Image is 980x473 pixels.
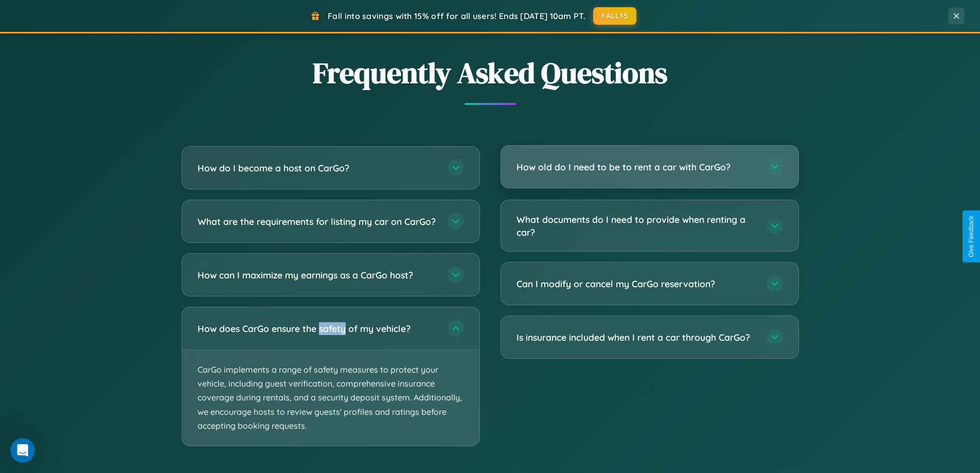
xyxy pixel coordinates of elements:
p: CarGo implements a range of safety measures to protect your vehicle, including guest verification... [182,350,479,446]
div: Give Feedback [968,216,975,257]
h3: How does CarGo ensure the safety of my vehicle? [198,322,437,335]
h3: How do I become a host on CarGo? [198,162,437,174]
h3: What are the requirements for listing my car on CarGo? [198,215,437,228]
h2: Frequently Asked Questions [182,53,799,93]
iframe: Intercom live chat [10,438,35,463]
h3: What documents do I need to provide when renting a car? [516,213,756,238]
button: FALL15 [593,7,636,25]
h3: How can I maximize my earnings as a CarGo host? [198,269,437,282]
span: Fall into savings with 15% off for all users! Ends [DATE] 10am PT. [328,11,585,21]
h3: Is insurance included when I rent a car through CarGo? [516,331,756,344]
h3: How old do I need to be to rent a car with CarGo? [516,161,756,173]
h3: Can I modify or cancel my CarGo reservation? [516,277,756,290]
